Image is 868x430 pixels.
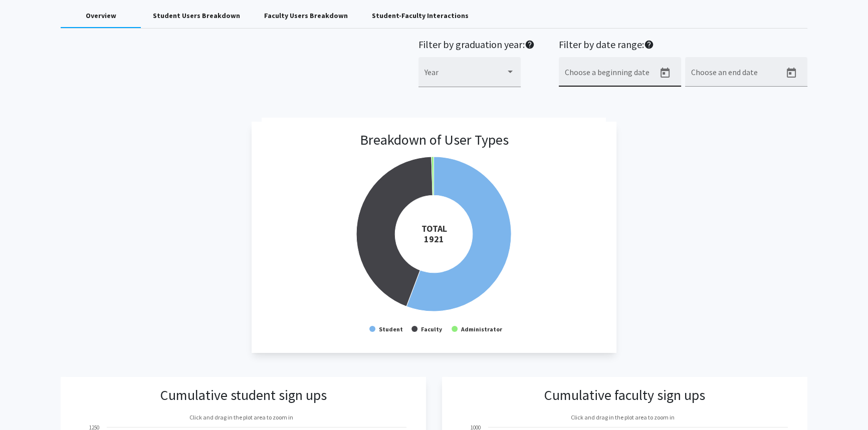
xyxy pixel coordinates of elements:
[461,325,503,333] text: Administrator
[418,39,535,53] h2: Filter by graduation year:
[86,11,116,21] div: Overview
[655,63,675,83] button: Open calendar
[8,385,43,422] iframe: Chat
[189,413,293,421] text: Click and drag in the plot area to zoom in
[421,223,447,245] tspan: TOTAL 1921
[571,413,675,421] text: Click and drag in the plot area to zoom in
[153,11,240,21] div: Student Users Breakdown
[421,325,443,333] text: Faculty
[525,39,535,51] mat-icon: help
[644,39,654,51] mat-icon: help
[379,325,403,333] text: Student
[781,63,801,83] button: Open calendar
[372,11,469,21] div: Student-Faculty Interactions
[359,132,508,149] h3: Breakdown of User Types
[559,39,807,53] h2: Filter by date range:
[264,11,348,21] div: Faculty Users Breakdown
[160,387,327,404] h3: Cumulative student sign ups
[544,387,705,404] h3: Cumulative faculty sign ups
